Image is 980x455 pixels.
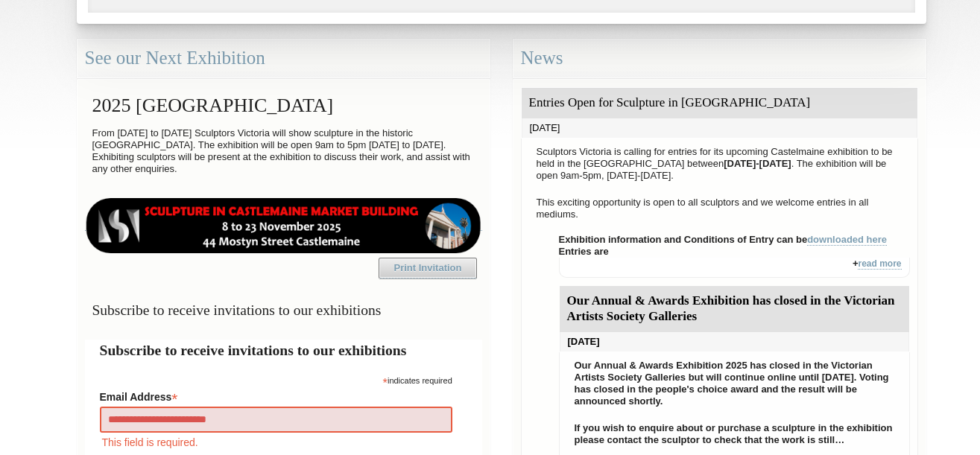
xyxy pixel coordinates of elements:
[77,39,490,78] div: See our Next Exhibition
[529,193,910,224] p: This exciting opportunity is open to all sculptors and we welcome entries in all mediums.
[522,88,917,118] div: Entries Open for Sculpture in [GEOGRAPHIC_DATA]
[567,419,902,450] p: If you wish to enquire about or purchase a sculpture in the exhibition please contact the sculpto...
[100,386,452,404] label: Email Address
[529,142,910,185] p: Sculptors Victoria is calling for entries for its upcoming Castelmaine exhibition to be held in t...
[858,258,901,270] a: read more
[100,434,452,451] div: This field is required.
[724,158,791,169] strong: [DATE]-[DATE]
[85,296,482,325] h3: Subscribe to receive invitations to our exhibitions
[559,234,888,246] strong: Exhibition information and Conditions of Entry can be
[513,39,926,78] div: News
[100,340,467,361] h2: Subscribe to receive invitations to our exhibitions
[522,118,917,138] div: [DATE]
[560,332,909,351] div: [DATE]
[100,372,452,386] div: indicates required
[379,258,477,279] a: Print Invitation
[85,124,482,179] p: From [DATE] to [DATE] Sculptors Victoria will show sculpture in the historic [GEOGRAPHIC_DATA]. T...
[85,198,482,253] img: castlemaine-ldrbd25v2.png
[560,286,909,332] div: Our Annual & Awards Exhibition has closed in the Victorian Artists Society Galleries
[807,234,887,246] a: downloaded here
[559,258,910,278] div: +
[567,356,902,411] p: Our Annual & Awards Exhibition 2025 has closed in the Victorian Artists Society Galleries but wil...
[85,87,482,124] h2: 2025 [GEOGRAPHIC_DATA]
